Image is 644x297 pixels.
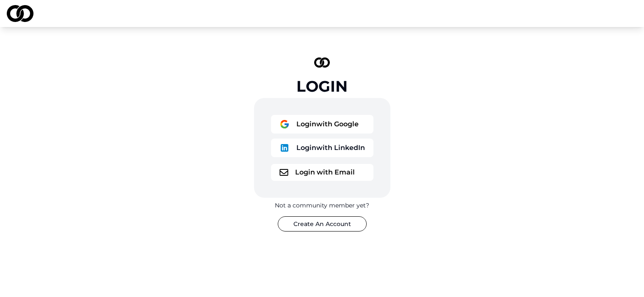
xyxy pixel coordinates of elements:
[279,169,288,176] img: logo
[296,78,348,95] div: Login
[279,143,290,153] img: logo
[278,216,367,232] button: Create An Account
[275,201,369,210] div: Not a community member yet?
[7,5,33,22] img: logo
[271,139,373,157] button: logoLoginwith LinkedIn
[314,57,330,68] img: logo
[271,115,373,134] button: logoLoginwith Google
[279,119,290,129] img: logo
[271,164,373,181] button: logoLogin with Email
